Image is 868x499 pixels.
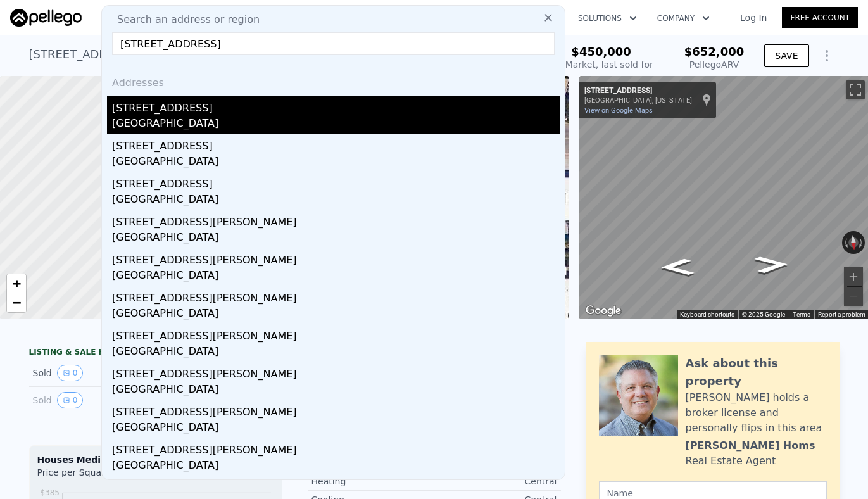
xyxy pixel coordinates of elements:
[107,65,560,96] div: Addresses
[584,96,692,104] div: [GEOGRAPHIC_DATA], [US_STATE]
[112,134,560,154] div: [STREET_ADDRESS]
[112,306,560,324] div: [GEOGRAPHIC_DATA]
[550,58,653,71] div: Off Market, last sold for
[112,324,560,344] div: [STREET_ADDRESS][PERSON_NAME]
[112,286,560,306] div: [STREET_ADDRESS][PERSON_NAME]
[57,392,84,408] button: View historical data
[112,382,560,400] div: [GEOGRAPHIC_DATA]
[793,311,810,318] a: Terms (opens in new tab)
[725,11,782,24] a: Log In
[112,248,560,268] div: [STREET_ADDRESS][PERSON_NAME]
[647,7,720,30] button: Company
[29,347,282,360] div: LISTING & SALE HISTORY
[112,230,560,248] div: [GEOGRAPHIC_DATA]
[702,93,711,107] a: Show location on map
[107,12,260,27] span: Search an address or region
[858,231,865,254] button: Rotate clockwise
[684,58,745,71] div: Pellego ARV
[680,310,734,319] button: Keyboard shortcuts
[40,488,60,497] tspan: $385
[112,96,560,116] div: [STREET_ADDRESS]
[568,7,647,30] button: Solutions
[311,475,434,488] div: Heating
[112,172,560,192] div: [STREET_ADDRESS]
[37,466,156,486] div: Price per Square Foot
[740,252,803,277] path: Go West, Locust Ave
[112,344,560,362] div: [GEOGRAPHIC_DATA]
[818,311,865,318] a: Report a problem
[112,268,560,286] div: [GEOGRAPHIC_DATA]
[584,86,692,96] div: [STREET_ADDRESS]
[684,45,745,58] span: $652,000
[764,44,808,67] button: SAVE
[686,355,827,390] div: Ask about this property
[844,287,863,306] button: Zoom out
[686,438,815,453] div: [PERSON_NAME] Homs
[112,32,555,55] input: Enter an address, city, region, neighborhood or zip code
[112,210,560,230] div: [STREET_ADDRESS][PERSON_NAME]
[112,192,560,210] div: [GEOGRAPHIC_DATA]
[848,231,860,254] button: Reset the view
[112,154,560,172] div: [GEOGRAPHIC_DATA]
[842,231,849,254] button: Rotate counterclockwise
[29,46,307,63] div: [STREET_ADDRESS] , [PERSON_NAME] , CA 95608
[13,275,21,291] span: +
[7,274,26,293] a: Zoom in
[112,116,560,134] div: [GEOGRAPHIC_DATA]
[112,400,560,420] div: [STREET_ADDRESS][PERSON_NAME]
[112,438,560,458] div: [STREET_ADDRESS][PERSON_NAME]
[10,9,82,27] img: Pellego
[7,293,26,312] a: Zoom out
[33,392,146,408] div: Sold
[13,294,21,310] span: −
[582,303,624,319] a: Open this area in Google Maps (opens a new window)
[742,311,785,318] span: © 2025 Google
[646,255,709,280] path: Go East, Locust Ave
[844,267,863,286] button: Zoom in
[686,453,776,469] div: Real Estate Agent
[846,80,865,99] button: Toggle fullscreen view
[57,365,84,381] button: View historical data
[112,458,560,476] div: [GEOGRAPHIC_DATA]
[686,390,827,436] div: [PERSON_NAME] holds a broker license and personally flips in this area
[782,7,858,28] a: Free Account
[582,303,624,319] img: Google
[37,453,274,466] div: Houses Median Sale
[814,43,840,68] button: Show Options
[33,365,146,381] div: Sold
[434,475,557,488] div: Central
[571,45,631,58] span: $450,000
[584,106,653,115] a: View on Google Maps
[112,420,560,438] div: [GEOGRAPHIC_DATA]
[112,362,560,382] div: [STREET_ADDRESS][PERSON_NAME]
